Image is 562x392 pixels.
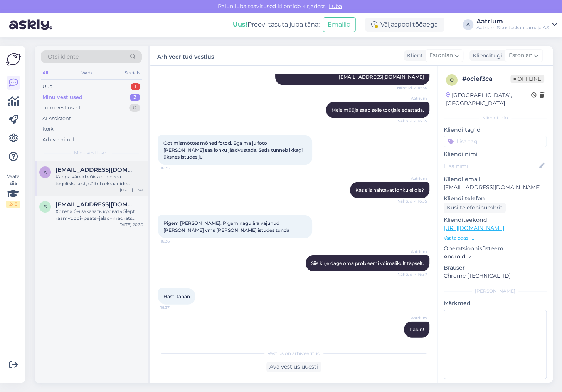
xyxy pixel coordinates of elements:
div: Kõik [42,125,54,133]
span: svetladol@gmail.com [56,201,136,208]
span: 16:38 [398,338,427,343]
div: [DATE] 10:41 [120,187,143,193]
label: Arhiveeritud vestlus [157,50,214,61]
span: Palun! [409,326,424,332]
span: 16:36 [160,238,189,244]
div: Küsi telefoninumbrit [444,203,506,213]
span: Kas siis nähtavat lohku ei ole? [355,187,424,193]
span: Siis kirjeldage oma probleemi võimalikult täpselt. [311,260,424,266]
b: Uus! [233,21,247,28]
div: 2 [130,94,140,101]
span: Aatrium [398,95,427,101]
p: Android 12 [444,253,547,261]
div: 2 / 3 [6,201,20,208]
div: Klient [404,52,423,60]
div: Vaata siia [6,173,20,208]
span: Pigem [PERSON_NAME]. Pigem nagu ära vajunud [PERSON_NAME] vms [PERSON_NAME] istudes tunda [163,220,289,233]
div: Socials [123,68,142,78]
div: Arhiveeritud [42,136,74,144]
span: Aatrium [398,176,427,181]
span: Nähtud ✓ 16:35 [397,198,427,204]
span: Meie müüja saab selle tootjale edastada. [331,107,424,112]
div: Klienditugi [469,52,502,60]
div: Väljaspool tööaega [365,18,444,32]
span: Hästi tänan [163,293,190,299]
div: Aatrium [476,18,549,25]
p: Kliendi tag'id [444,126,547,134]
p: Chrome [TECHNICAL_ID] [444,272,547,280]
button: Emailid [323,17,356,32]
p: Klienditeekond [444,216,547,224]
span: s [44,204,47,209]
p: [EMAIL_ADDRESS][DOMAIN_NAME] [444,183,547,191]
span: o [450,77,454,83]
input: Lisa tag [444,136,547,147]
span: a [44,169,47,175]
div: All [41,68,50,78]
div: Kliendi info [444,114,547,121]
p: Brauser [444,264,547,272]
span: Nähtud ✓ 16:37 [397,271,427,277]
span: Nähtud ✓ 16:35 [397,118,427,124]
div: Minu vestlused [42,94,82,101]
span: airaalunurm@gmail.com [56,166,136,173]
a: AatriumAatrium Sisustuskaubamaja AS [476,18,557,31]
div: Хотела бы заказать кровать Slept raamvoodi+peats+jalad+madrats Dream 140x200 keskmine beež, но пр... [56,208,143,222]
div: Aatrium Sisustuskaubamaja AS [476,25,549,31]
div: # ocief3ca [462,74,510,84]
span: Oot mismõttes mõned fotod. Ega ma ju foto [PERSON_NAME] saa lohku jäädvustada. Seda tunneb ikkagi... [163,140,304,159]
p: Kliendi telefon [444,194,547,203]
span: Luba [326,3,344,10]
div: Kanga värvid võivad erineda tegelikkusest, sõltub ekraanide seadistustest jne. [56,173,143,187]
div: Uus [42,83,52,90]
p: Kliendi nimi [444,150,547,158]
a: [URL][DOMAIN_NAME] [444,224,504,231]
div: Proovi tasuta juba täna: [233,20,320,29]
img: Askly Logo [6,52,21,67]
span: Aatrium [398,249,427,255]
span: Minu vestlused [74,149,109,156]
p: Märkmed [444,299,547,307]
div: Web [80,68,93,78]
span: Nähtud ✓ 16:34 [397,85,427,91]
span: 16:35 [160,165,189,171]
div: AI Assistent [42,115,71,122]
a: [EMAIL_ADDRESS][DOMAIN_NAME] [339,74,424,79]
div: A [463,19,473,30]
span: 16:37 [160,305,189,310]
div: Ava vestlus uuesti [266,362,321,372]
span: Estonian [509,51,532,60]
span: Aatrium [398,315,427,321]
p: Kliendi email [444,175,547,183]
p: Operatsioonisüsteem [444,245,547,253]
div: 0 [129,104,140,112]
span: Otsi kliente [48,53,79,61]
div: [PERSON_NAME] [444,288,547,295]
p: Vaata edasi ... [444,235,547,241]
span: Estonian [429,51,453,60]
div: [DATE] 20:30 [118,222,143,228]
span: Vestlus on arhiveeritud [268,350,320,357]
div: 1 [131,83,140,90]
div: Tiimi vestlused [42,104,80,112]
div: [GEOGRAPHIC_DATA], [GEOGRAPHIC_DATA] [446,91,531,107]
input: Lisa nimi [444,162,538,170]
span: Offline [510,75,544,83]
